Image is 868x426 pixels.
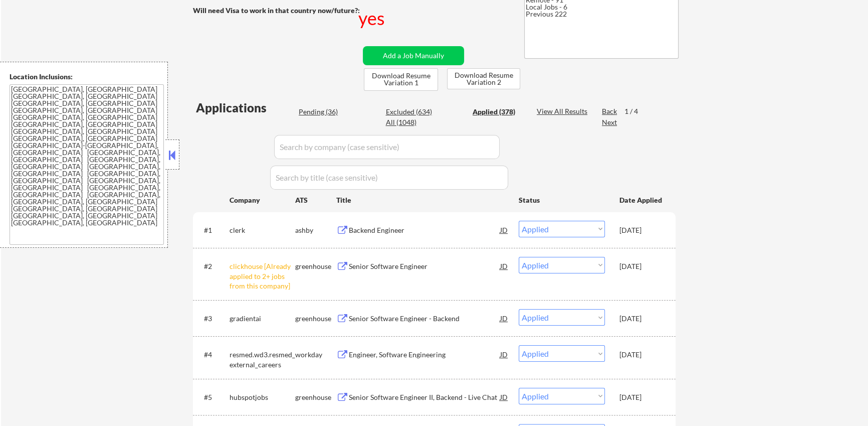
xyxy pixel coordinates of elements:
div: ashby [295,225,336,235]
div: 1 / 4 [624,106,647,116]
input: Search by title (case sensitive) [270,166,508,190]
div: JD [499,309,509,327]
div: Applied (378) [473,107,523,117]
div: View All Results [537,106,590,116]
div: JD [499,388,509,406]
div: Location Inclusions: [10,72,164,82]
div: Senior Software Engineer II, Backend - Live Chat [349,392,500,402]
div: #2 [204,261,222,271]
div: #1 [204,225,222,235]
input: Search by company (case sensitive) [274,135,500,159]
div: Pending (36) [299,107,349,117]
div: [DATE] [619,350,664,360]
button: Add a Job Manually [363,46,464,65]
button: Download Resume Variation 2 [447,68,520,89]
div: All (1048) [385,117,436,127]
div: Applications [196,102,295,114]
div: Date Applied [619,195,664,205]
div: yes [358,6,387,31]
div: resmed.wd3.resmed_external_careers [230,350,295,369]
div: greenhouse [295,392,336,402]
div: [DATE] [619,261,664,271]
div: JD [499,345,509,363]
div: JD [499,221,509,239]
div: Excluded (634) [385,107,436,117]
div: Back [602,106,618,116]
div: greenhouse [295,261,336,271]
div: #4 [204,350,222,360]
div: Company [230,195,295,205]
div: #5 [204,392,222,402]
div: Backend Engineer [349,225,500,235]
div: ATS [295,195,336,205]
div: Title [336,195,509,205]
div: #3 [204,314,222,324]
div: greenhouse [295,314,336,324]
div: Senior Software Engineer - Backend [349,314,500,324]
div: Senior Software Engineer [349,261,500,271]
div: workday [295,350,336,360]
div: clerk [230,225,295,235]
div: Engineer, Software Engineering [349,350,500,360]
div: [DATE] [619,314,664,324]
div: hubspotjobs [230,392,295,402]
div: [DATE] [619,392,664,402]
div: clickhouse [Already applied to 2+ jobs from this company] [230,261,295,291]
div: gradientai [230,314,295,324]
div: Status [519,191,605,209]
div: JD [499,257,509,275]
div: Next [602,117,618,127]
strong: Will need Visa to work in that country now/future?: [193,6,360,15]
div: [DATE] [619,225,664,235]
button: Download Resume Variation 1 [364,68,438,91]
